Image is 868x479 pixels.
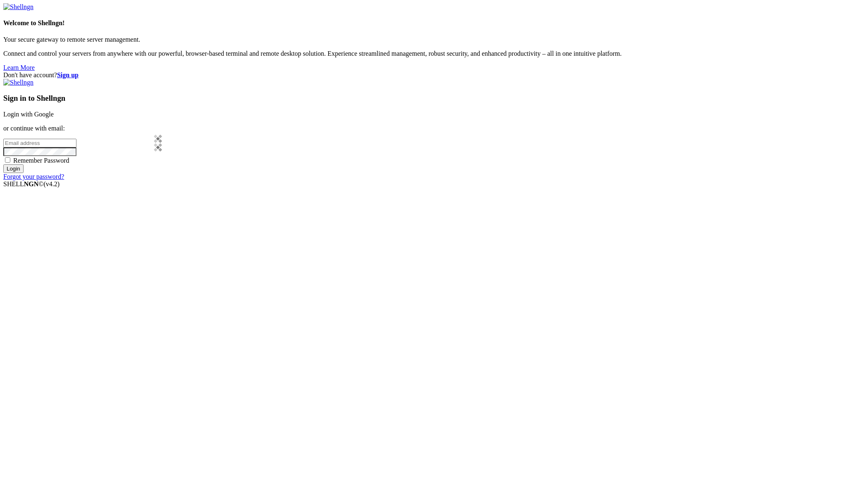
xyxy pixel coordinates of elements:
[3,139,76,147] input: Email address
[3,125,865,132] p: or continue with email:
[3,71,865,79] div: Don't have account?
[3,50,865,57] p: Connect and control your servers from anywhere with our powerful, browser-based terminal and remo...
[3,19,865,27] h4: Welcome to Shellngn!
[3,111,54,118] a: Login with Google
[24,180,39,187] b: NGN
[154,135,162,143] img: Sticky Password
[44,180,60,187] span: 4.2.0
[3,36,865,43] p: Your secure gateway to remote server management.
[154,143,162,152] img: Sticky Password
[3,164,24,173] input: Login
[3,94,865,103] h3: Sign in to Shellngn
[3,3,33,11] img: Shellngn
[3,79,33,86] img: Shellngn
[3,180,60,187] span: SHELL ©
[3,64,35,71] a: Learn More
[3,173,64,180] a: Forgot your password?
[5,157,10,163] input: Remember Password
[13,157,69,164] span: Remember Password
[57,71,79,78] a: Sign up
